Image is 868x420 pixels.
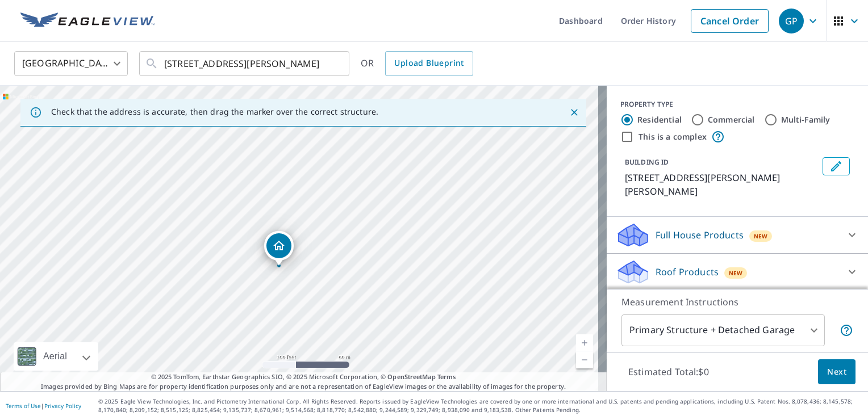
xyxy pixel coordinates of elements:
[151,372,456,382] span: © 2025 TomTom, Earthstar Geographics SIO, © 2025 Microsoft Corporation, ©
[818,359,856,385] button: Next
[385,51,473,76] a: Upload Blueprint
[6,402,81,409] p: |
[621,314,825,346] div: Primary Structure + Detached Garage
[576,334,593,351] a: Current Level 18, Zoom In
[51,107,378,117] p: Check that the address is accurate, then drag the marker over the correct structure.
[625,157,669,167] p: BUILDING ID
[576,351,593,368] a: Current Level 18, Zoom Out
[98,397,862,414] p: © 2025 Eagle View Technologies, Inc. and Pictometry International Corp. All Rights Reserved. Repo...
[754,232,768,241] span: New
[656,265,719,279] p: Roof Products
[164,48,326,79] input: Search by address or latitude-longitude
[14,48,128,79] div: [GEOGRAPHIC_DATA]
[621,295,853,309] p: Measurement Instructions
[656,228,744,242] p: Full House Products
[823,157,850,175] button: Edit building 1
[639,131,707,142] label: This is a complex
[781,114,831,125] label: Multi-Family
[729,268,743,278] span: New
[6,402,41,410] a: Terms of Use
[387,372,435,381] a: OpenStreetMap
[708,114,755,125] label: Commercial
[691,9,769,33] a: Cancel Order
[637,114,682,125] label: Residential
[437,372,456,381] a: Terms
[264,231,294,266] div: Dropped pin, building 1, Residential property, 2140 Patricia Cir Bartow, FL 33830
[394,56,464,70] span: Upload Blueprint
[40,342,70,371] div: Aerial
[620,99,854,110] div: PROPERTY TYPE
[20,12,155,30] img: EV Logo
[616,258,859,285] div: Roof ProductsNew
[779,9,804,33] div: GP
[567,105,582,120] button: Close
[625,171,818,198] p: [STREET_ADDRESS][PERSON_NAME][PERSON_NAME]
[840,324,853,337] span: Your report will include the primary structure and a detached garage if one exists.
[14,342,98,371] div: Aerial
[619,359,718,384] p: Estimated Total: $0
[827,365,846,379] span: Next
[361,51,473,76] div: OR
[616,221,859,249] div: Full House ProductsNew
[44,402,81,410] a: Privacy Policy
